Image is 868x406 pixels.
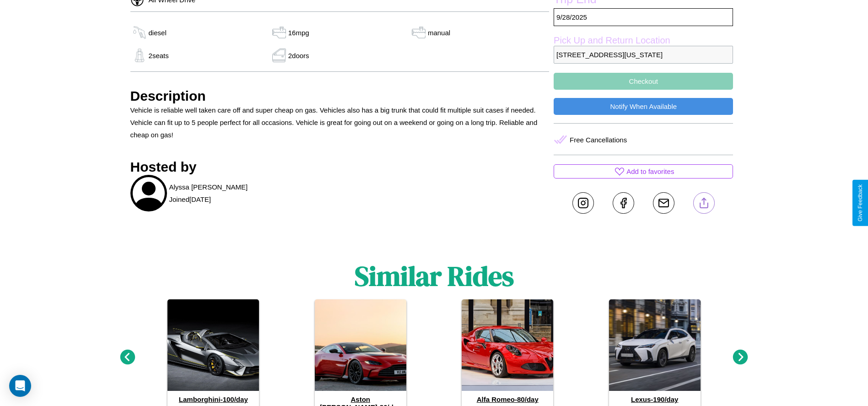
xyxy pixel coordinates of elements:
label: Pick Up and Return Location [554,35,733,46]
button: Checkout [554,73,733,90]
button: Add to favorites [554,164,733,179]
p: diesel [149,27,167,39]
p: Free Cancellations [570,134,627,146]
p: Alyssa [PERSON_NAME] [169,181,248,193]
img: gas [130,49,149,62]
img: gas [410,26,428,39]
div: Open Intercom Messenger [9,375,31,397]
p: 2 doors [288,49,309,62]
div: Give Feedback [857,184,863,222]
p: 9 / 28 / 2025 [554,8,733,26]
p: 16 mpg [288,27,309,39]
button: Notify When Available [554,98,733,115]
h3: Hosted by [130,159,550,175]
h1: Similar Rides [355,257,514,295]
img: gas [270,49,288,62]
p: manual [428,27,450,39]
p: 2 seats [149,49,169,62]
p: [STREET_ADDRESS][US_STATE] [554,46,733,64]
img: gas [270,26,288,39]
p: Vehicle is reliable well taken care off and super cheap on gas. Vehicles also has a big trunk tha... [130,104,550,141]
p: Add to favorites [626,165,674,178]
p: Joined [DATE] [169,193,211,206]
h3: Description [130,88,550,104]
img: gas [130,26,149,39]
